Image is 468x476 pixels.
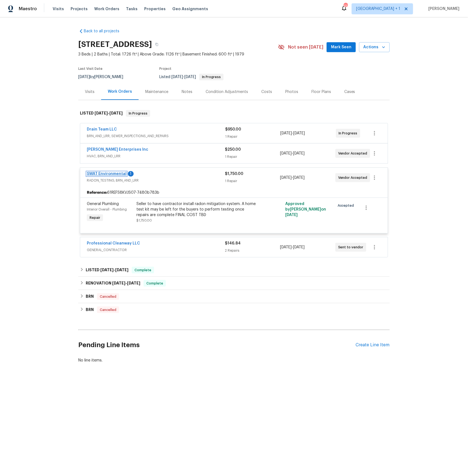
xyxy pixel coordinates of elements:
span: Geo Assignments [172,6,208,12]
span: [DATE] [280,151,292,155]
span: Complete [132,267,154,273]
span: $950.00 [225,127,241,131]
h2: Pending Line Items [78,332,356,358]
span: - [95,111,123,115]
span: RADON_TESTING, BRN_AND_LRR [87,178,225,183]
span: In Progress [127,111,150,116]
span: Cancelled [98,307,119,313]
span: [DATE] [184,75,196,79]
span: In Progress [200,75,223,79]
div: 1 Repair [225,154,280,159]
div: 1 Repair [225,134,281,139]
span: Sent to vendor [338,244,366,250]
div: Notes [182,89,192,95]
span: [DATE] [293,176,305,180]
div: 1 [128,171,134,177]
span: Actions [364,44,385,51]
div: No line items. [78,358,390,363]
span: Properties [144,6,166,12]
span: [PERSON_NAME] [426,6,460,12]
div: Cases [344,89,355,95]
div: LISTED [DATE]-[DATE]In Progress [78,105,390,122]
span: [DATE] [294,131,305,135]
h6: BRN [86,293,94,300]
span: Complete [144,281,165,286]
span: Project [159,67,171,70]
span: 3 Beds | 2 Baths | Total: 1726 ft² | Above Grade: 1126 ft² | Basement Finished: 600 ft² | 1979 [78,52,278,57]
span: [DATE] [109,111,123,115]
div: 1 Repair [225,178,280,184]
h6: BRN [86,307,94,313]
h6: RENOVATION [86,280,140,287]
span: - [280,175,305,180]
span: Not seen [DATE] [288,44,323,50]
span: In Progress [339,131,360,136]
button: Mark Seen [327,42,356,52]
span: Approved by [PERSON_NAME] on [285,202,326,217]
span: [DATE] [293,151,305,155]
span: Vendor Accepted [338,151,370,156]
h6: LISTED [80,110,123,117]
span: [GEOGRAPHIC_DATA] + 1 [356,6,400,12]
div: Create Line Item [356,342,390,348]
div: Maintenance [145,89,168,95]
span: Tasks [126,7,138,11]
span: Listed [159,75,224,79]
span: [DATE] [280,176,292,180]
a: Back to all projects [78,28,131,34]
span: [DATE] [100,268,114,272]
span: BRN_AND_LRR, SEWER_INSPECTIONS_AND_REPAIRS [87,133,225,139]
span: $250.00 [225,148,241,151]
a: [PERSON_NAME] Enterprises Inc [87,148,148,151]
span: $1,750.00 [225,172,243,176]
div: Condition Adjustments [206,89,248,95]
div: by [PERSON_NAME] [78,74,130,80]
span: Interior Overall - Plumbing [87,208,127,211]
div: 61REFS8KVJS07-7480b783b [80,188,388,198]
span: Vendor Accepted [338,175,370,180]
button: Copy Address [152,39,162,49]
span: [DATE] [115,268,128,272]
b: Reference: [87,190,107,195]
span: GENERAL_CONTRACTOR [87,247,225,253]
div: Floor Plans [311,89,331,95]
h6: LISTED [86,267,128,273]
span: Mark Seen [331,44,351,51]
span: $146.84 [225,241,241,245]
span: - [112,281,140,285]
div: 2 Repairs [225,248,280,253]
span: Last Visit Date [78,67,103,70]
span: [DATE] [112,281,125,285]
h2: [STREET_ADDRESS] [78,42,152,47]
a: Professional Cleanway LLC [87,241,140,245]
span: Cancelled [98,294,119,299]
span: - [280,244,305,250]
span: $1,750.00 [136,219,152,222]
div: BRN Cancelled [78,303,390,317]
div: LISTED [DATE]-[DATE]Complete [78,264,390,277]
div: Work Orders [108,89,132,94]
span: Visits [53,6,64,12]
span: [DATE] [285,213,298,217]
span: General Plumbing [87,202,119,206]
div: Seller to have contractor install radon mitigation system. A home test kit may be left for the bu... [136,201,257,218]
a: SWAT Environmental [87,172,127,176]
span: [DATE] [95,111,108,115]
span: [DATE] [293,245,305,249]
span: [DATE] [171,75,183,79]
div: Visits [85,89,95,95]
span: - [100,268,128,272]
span: [DATE] [281,131,292,135]
div: 123 [344,3,348,9]
div: Costs [261,89,272,95]
span: [DATE] [280,245,292,249]
span: - [280,151,305,156]
button: Actions [359,42,390,52]
span: Work Orders [94,6,119,12]
span: [DATE] [127,281,140,285]
div: RENOVATION [DATE]-[DATE]Complete [78,277,390,290]
span: Maestro [19,6,37,12]
div: BRN Cancelled [78,290,390,303]
span: - [281,131,305,136]
span: - [171,75,196,79]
